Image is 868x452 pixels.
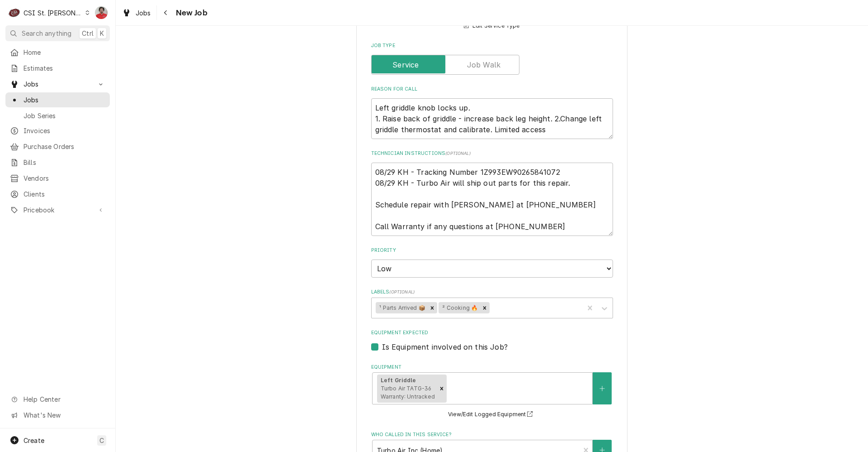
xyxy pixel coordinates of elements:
div: Remove ¹ Parts Arrived 📦 [427,302,437,314]
div: CSI St. Louis's Avatar [8,6,21,19]
div: NF [95,6,108,19]
label: Equipment [371,364,613,371]
span: Estimates [24,63,105,73]
div: Remove [object Object] [437,375,447,403]
span: Search anything [22,29,71,38]
label: Labels [371,289,613,296]
textarea: 08/29 KH - Tracking Number 1Z993EW90265841072 08/29 KH - Turbo Air will ship out parts for this r... [371,163,613,236]
button: View/Edit Logged Equipment [447,409,537,420]
label: Who called in this service? [371,431,613,438]
span: Help Center [24,394,104,404]
a: Go to What's New [5,408,110,423]
strong: Left Griddle [381,377,416,384]
a: Go to Jobs [5,77,110,91]
span: New Job [173,7,208,19]
textarea: Left griddle knob locks up. 1. Raise back of griddle - increase back leg height. 2.Change left gr... [371,98,613,139]
div: ² Cooking 🔥 [439,302,480,314]
div: Remove ² Cooking 🔥 [480,302,490,314]
label: Reason For Call [371,86,613,93]
label: Priority [371,247,613,254]
svg: Create New Equipment [599,385,605,392]
div: Reason For Call [371,86,613,139]
span: Ctrl [82,29,94,38]
div: Labels [371,289,613,318]
span: Purchase Orders [24,142,105,151]
span: Turbo Air TATG-36 Warranty: Untracked [381,385,435,400]
span: Jobs [24,79,92,89]
span: Create [24,437,44,444]
span: ( optional ) [389,289,415,294]
a: Purchase Orders [5,139,110,154]
div: ¹ Parts Arrived 📦 [376,302,427,314]
div: C [8,6,21,19]
div: Equipment Expected [371,329,613,352]
label: Equipment Expected [371,329,613,337]
button: Navigate back [159,5,173,20]
div: Nicholas Faubert's Avatar [95,6,108,19]
a: Home [5,45,110,60]
a: Job Series [5,108,110,123]
span: Pricebook [24,205,92,215]
span: What's New [24,410,104,420]
a: Invoices [5,123,110,138]
div: Technician Instructions [371,150,613,236]
a: Estimates [5,61,110,76]
a: Vendors [5,171,110,186]
span: Job Series [24,111,105,120]
button: Search anythingCtrlK [5,25,110,41]
span: C [99,436,104,445]
span: Invoices [24,126,105,135]
span: ( optional ) [445,151,471,156]
span: Jobs [24,95,105,105]
a: Go to Help Center [5,392,110,407]
a: Jobs [118,5,155,20]
button: Create New Equipment [593,372,612,404]
div: Equipment [371,364,613,420]
span: Clients [24,189,105,199]
span: Bills [24,158,105,167]
label: Technician Instructions [371,150,613,157]
label: Is Equipment involved on this Job? [382,341,508,352]
a: Jobs [5,92,110,107]
label: Job Type [371,42,613,49]
span: Jobs [136,8,151,18]
span: Home [24,48,105,57]
span: Vendors [24,173,105,183]
span: K [100,29,104,38]
a: Go to Pricebook [5,202,110,217]
div: Priority [371,247,613,277]
a: Bills [5,155,110,170]
a: Clients [5,187,110,202]
div: Job Type [371,42,613,74]
div: CSI St. [PERSON_NAME] [24,8,82,18]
